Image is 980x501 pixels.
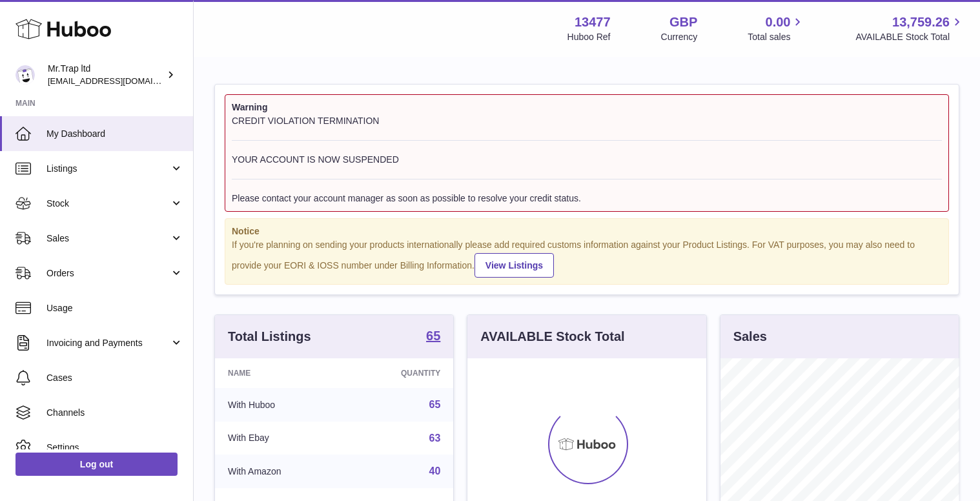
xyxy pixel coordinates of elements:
th: Name [215,358,345,388]
td: With Amazon [215,455,345,488]
td: With Ebay [215,422,345,455]
td: With Huboo [215,388,345,422]
span: Channels [46,407,183,419]
span: 13,759.26 [892,14,950,31]
h3: AVAILABLE Stock Total [480,328,624,345]
div: Mr.Trap ltd [48,63,164,87]
span: My Dashboard [46,128,183,140]
a: 13,759.26 AVAILABLE Stock Total [855,14,965,43]
strong: Warning [232,101,942,114]
a: 0.00 Total sales [748,14,805,43]
div: Currency [661,31,698,43]
strong: Notice [232,225,942,238]
a: 40 [429,465,441,476]
span: Orders [46,267,170,280]
strong: GBP [669,14,697,31]
span: Stock [46,198,170,210]
span: AVAILABLE Stock Total [855,31,965,43]
span: Invoicing and Payments [46,337,170,349]
div: If you're planning on sending your products internationally please add required customs informati... [232,239,942,278]
strong: 13477 [575,14,611,31]
div: CREDIT VIOLATION TERMINATION YOUR ACCOUNT IS NOW SUSPENDED Please contact your account manager as... [232,115,942,205]
span: Listings [46,163,170,175]
div: Huboo Ref [567,31,611,43]
a: 65 [426,329,440,345]
a: View Listings [475,253,554,278]
h3: Total Listings [228,328,311,345]
span: Settings [46,442,183,454]
span: 0.00 [766,14,791,31]
h3: Sales [733,328,767,345]
span: Sales [46,232,170,245]
img: office@grabacz.eu [15,65,35,85]
span: Cases [46,372,183,384]
strong: 65 [426,329,440,342]
a: 63 [429,433,441,444]
span: Total sales [748,31,805,43]
span: [EMAIL_ADDRESS][DOMAIN_NAME] [48,76,190,86]
span: Usage [46,302,183,314]
th: Quantity [345,358,453,388]
a: 65 [429,399,441,410]
a: Log out [15,453,178,476]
